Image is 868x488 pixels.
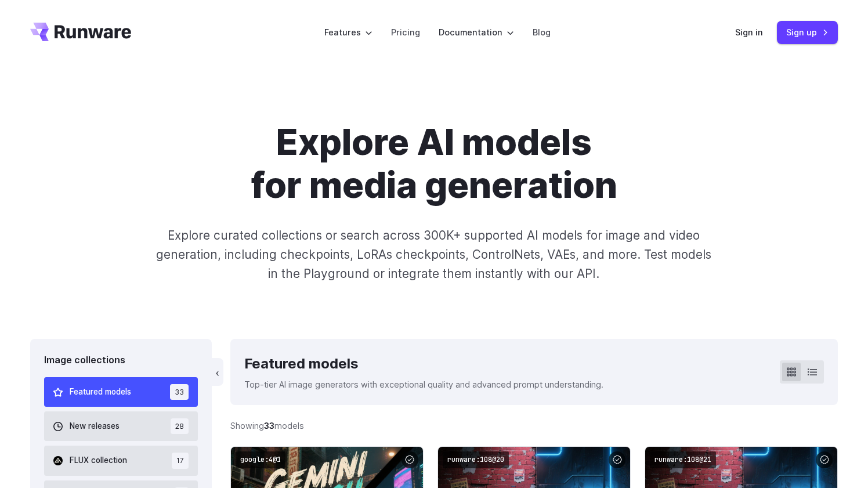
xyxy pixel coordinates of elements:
label: Features [324,26,372,39]
h1: Explore AI models for media generation [111,121,757,207]
div: Image collections [44,353,198,368]
span: 28 [171,418,189,434]
strong: 33 [264,421,274,431]
div: Featured models [244,353,603,375]
span: Featured models [70,386,131,399]
span: 33 [170,384,189,400]
code: google:4@1 [236,451,285,468]
div: Showing models [230,419,304,432]
button: ‹ [212,358,223,386]
span: FLUX collection [70,454,127,467]
button: Featured models 33 [44,377,198,407]
a: Pricing [391,26,420,39]
button: FLUX collection 17 [44,446,198,475]
span: 17 [172,453,189,468]
label: Documentation [439,26,514,39]
a: Sign up [777,21,838,44]
code: runware:108@20 [443,451,509,468]
p: Top-tier AI image generators with exceptional quality and advanced prompt understanding. [244,378,603,391]
a: Sign in [735,26,763,39]
a: Go to / [30,23,131,41]
p: Explore curated collections or search across 300K+ supported AI models for image and video genera... [151,226,717,284]
button: New releases 28 [44,411,198,441]
code: runware:108@21 [650,451,716,468]
span: New releases [70,420,120,433]
a: Blog [533,26,551,39]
